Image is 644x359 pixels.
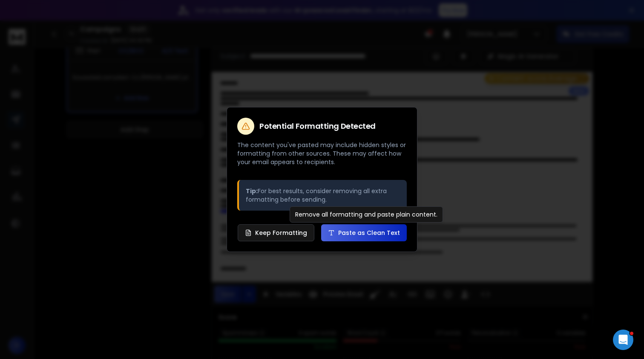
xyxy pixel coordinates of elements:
[246,187,400,204] p: For best results, consider removing all extra formatting before sending.
[237,141,407,166] p: The content you've pasted may include hidden styles or formatting from other sources. These may a...
[290,206,443,223] div: Remove all formatting and paste plain content.
[321,224,407,241] button: Paste as Clean Text
[238,224,314,241] button: Keep Formatting
[613,330,633,350] iframe: Intercom live chat
[246,187,258,195] strong: Tip:
[259,122,376,130] h2: Potential Formatting Detected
